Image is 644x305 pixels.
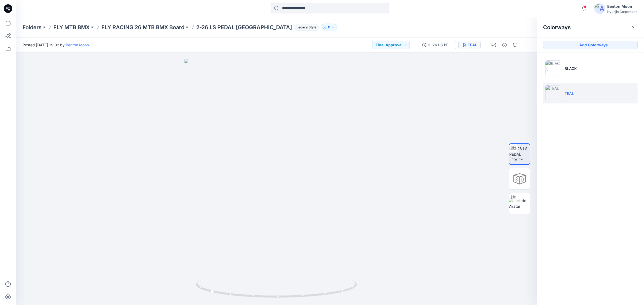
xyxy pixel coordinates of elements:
img: 2-26 LS PEDAL JERSEY [509,146,530,163]
a: Folders [23,24,42,31]
span: Legacy Style [294,24,319,31]
p: BLACK [565,66,577,71]
a: FLY RACING 26 MTB BMX Board [101,24,184,31]
button: Details [500,41,509,49]
img: BLACK [545,60,561,76]
div: Hyunjin Corporation [607,10,637,14]
h2: Colorways [543,24,571,31]
a: FLY MTB BMX [53,24,90,31]
span: Posted [DATE] 19:02 by [23,42,89,48]
div: 2-26 LS PEDAL [GEOGRAPHIC_DATA] [428,42,453,48]
img: TEAL [545,85,561,101]
img: Include Avatar [509,198,530,209]
p: 11 [328,24,330,30]
button: Legacy Style [292,24,319,31]
button: Add Colorways [543,41,638,49]
div: Benton Moon [607,3,637,10]
p: 2-26 LS PEDAL [GEOGRAPHIC_DATA] [196,24,292,31]
button: TEAL [458,41,481,49]
div: TEAL [468,42,477,48]
p: TEAL [565,91,574,96]
button: 11 [321,24,337,31]
img: avatar [594,3,605,14]
button: 2-26 LS PEDAL [GEOGRAPHIC_DATA] [419,41,456,49]
a: Benton Moon [66,43,89,47]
